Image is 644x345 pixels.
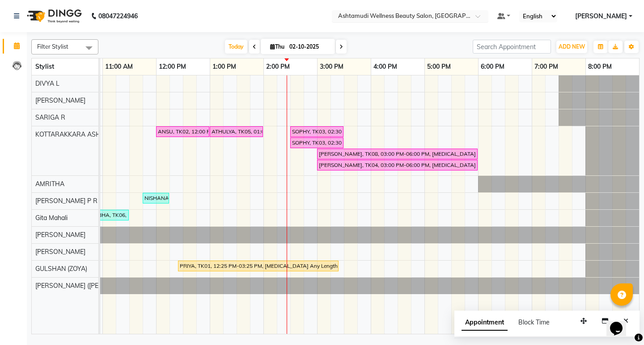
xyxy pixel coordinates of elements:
a: 1:00 PM [210,60,238,73]
a: 3:00 PM [318,60,346,73]
span: Gita Mahali [35,214,68,222]
a: 6:00 PM [479,60,507,73]
span: GULSHAN (ZOYA) [35,265,87,273]
a: 2:00 PM [264,60,292,73]
span: [PERSON_NAME] [35,231,85,239]
span: [PERSON_NAME] P R [35,197,97,205]
iframe: chat widget [606,309,635,336]
div: ATHULYA, TK05, 01:00 PM-02:00 PM, Highlighting (Per Streaks) [211,128,262,136]
span: ADD NEW [559,43,585,50]
span: AMRITHA [35,180,64,188]
span: Appointment [462,315,508,331]
a: 4:00 PM [371,60,399,73]
span: [PERSON_NAME] [35,248,85,256]
div: PRIYA, TK01, 12:25 PM-03:25 PM, [MEDICAL_DATA] Any Length Offer [179,262,338,270]
span: Filter Stylist [37,43,68,50]
span: DIVYA L [35,79,59,87]
a: 12:00 PM [157,60,188,73]
div: SOPHY, TK03, 02:30 PM-03:30 PM, Fruit Facial [291,139,343,147]
span: [PERSON_NAME] [35,96,85,104]
input: 2025-10-02 [287,40,331,54]
div: NISHANA, TK07, 11:45 AM-12:15 PM, U Cut [144,194,168,202]
span: Thu [268,43,287,50]
div: [PERSON_NAME], TK08, 03:00 PM-06:00 PM, [MEDICAL_DATA] Any Length Offer [318,150,477,158]
div: PRADHIBHA, TK06, 10:30 AM-11:30 AM, Layer Cut [76,211,128,219]
span: Today [225,40,247,54]
span: [PERSON_NAME] [575,12,627,21]
input: Search Appointment [473,40,551,54]
span: Stylist [35,62,54,71]
div: SOPHY, TK03, 02:30 PM-03:30 PM, Fruit Facial [291,128,343,136]
a: 11:00 AM [103,60,135,73]
b: 08047224946 [98,4,138,29]
a: 7:00 PM [532,60,560,73]
button: ADD NEW [556,41,587,53]
span: KOTTARAKKARA ASHTAMUDI [35,130,124,138]
span: [PERSON_NAME] ([PERSON_NAME]) [35,282,141,290]
a: 8:00 PM [586,60,614,73]
img: logo [23,4,84,29]
div: ANSU, TK02, 12:00 PM-01:00 PM, Hair Spa [157,128,208,136]
a: 5:00 PM [425,60,453,73]
div: [PERSON_NAME], TK04, 03:00 PM-06:00 PM, [MEDICAL_DATA] Any Length Offer [318,161,477,169]
span: Block Time [518,318,550,326]
span: SARIGA R [35,113,65,121]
